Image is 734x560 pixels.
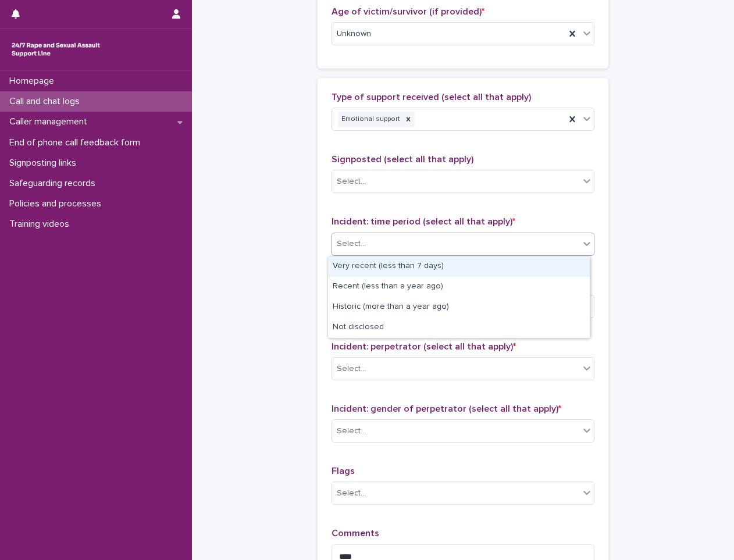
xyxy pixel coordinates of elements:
[332,7,484,16] span: Age of victim/survivor (if provided)
[337,176,366,188] div: Select...
[337,425,366,437] div: Select...
[337,238,366,250] div: Select...
[5,219,79,230] p: Training videos
[332,92,531,102] span: Type of support received (select all that apply)
[332,217,515,226] span: Incident: time period (select all that apply)
[5,178,105,189] p: Safeguarding records
[338,112,402,127] div: Emotional support
[5,116,97,127] p: Caller management
[337,28,371,40] span: Unknown
[328,256,590,277] div: Very recent (less than 7 days)
[5,198,111,209] p: Policies and processes
[332,155,473,164] span: Signposted (select all that apply)
[332,404,561,413] span: Incident: gender of perpetrator (select all that apply)
[5,158,85,169] p: Signposting links
[337,363,366,375] div: Select...
[337,487,366,500] div: Select...
[9,38,102,61] img: rhQMoQhaT3yELyF149Cw
[5,96,89,107] p: Call and chat logs
[5,76,63,87] p: Homepage
[5,137,149,148] p: End of phone call feedback form
[328,277,590,297] div: Recent (less than a year ago)
[328,297,590,318] div: Historic (more than a year ago)
[328,318,590,338] div: Not disclosed
[332,529,379,538] span: Comments
[332,466,355,476] span: Flags
[332,342,516,351] span: Incident: perpetrator (select all that apply)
